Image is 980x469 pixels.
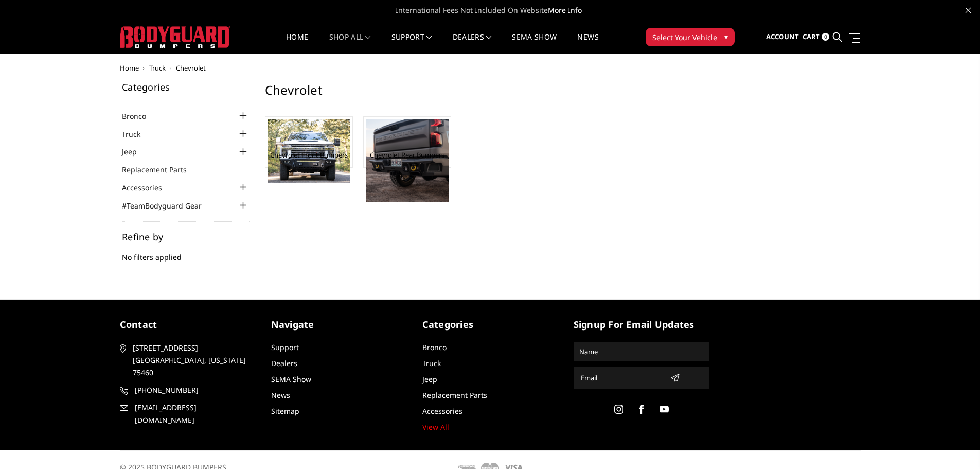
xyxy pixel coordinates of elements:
[271,342,299,352] a: Support
[271,374,311,384] a: SEMA Show
[646,28,735,46] button: Select Your Vehicle
[122,82,250,92] h5: Categories
[512,33,557,54] a: SEMA Show
[120,318,256,332] h5: contact
[133,342,252,379] span: [STREET_ADDRESS] [GEOGRAPHIC_DATA], [US_STATE] 75460
[548,5,582,15] a: More Info
[329,33,371,54] a: shop all
[271,358,297,368] a: Dealers
[370,150,444,160] a: Chevrolet Rear Bumpers
[575,343,708,360] input: Name
[122,146,150,157] a: Jeep
[652,32,717,43] span: Select Your Vehicle
[803,32,820,41] span: Cart
[120,384,256,396] a: [PHONE_NUMBER]
[122,232,250,241] h5: Refine by
[122,129,153,140] a: Truck
[391,33,432,54] a: Support
[453,33,492,54] a: Dealers
[422,390,487,400] a: Replacement Parts
[176,63,206,73] span: Chevrolet
[577,33,598,54] a: News
[422,358,441,368] a: Truck
[577,370,666,386] input: Email
[271,406,299,416] a: Sitemap
[122,200,215,211] a: #TeamBodyguard Gear
[122,232,250,273] div: No filters applied
[422,406,462,416] a: Accessories
[422,374,437,384] a: Jeep
[286,33,308,54] a: Home
[120,63,139,73] a: Home
[271,390,290,400] a: News
[766,32,799,41] span: Account
[122,182,175,193] a: Accessories
[120,402,256,426] a: [EMAIL_ADDRESS][DOMAIN_NAME]
[122,164,200,175] a: Replacement Parts
[149,63,166,73] a: Truck
[135,402,254,426] span: [EMAIL_ADDRESS][DOMAIN_NAME]
[574,318,709,332] h5: signup for email updates
[265,82,843,106] h1: Chevrolet
[120,26,230,48] img: BODYGUARD BUMPERS
[724,31,728,42] span: ▾
[766,23,799,51] a: Account
[271,318,407,332] h5: Navigate
[270,150,348,160] a: Chevrolet Front Bumpers
[135,384,254,396] span: [PHONE_NUMBER]
[422,422,449,432] a: View All
[822,33,829,41] span: 0
[422,318,558,332] h5: Categories
[803,23,829,51] a: Cart 0
[422,342,447,352] a: Bronco
[122,111,159,121] a: Bronco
